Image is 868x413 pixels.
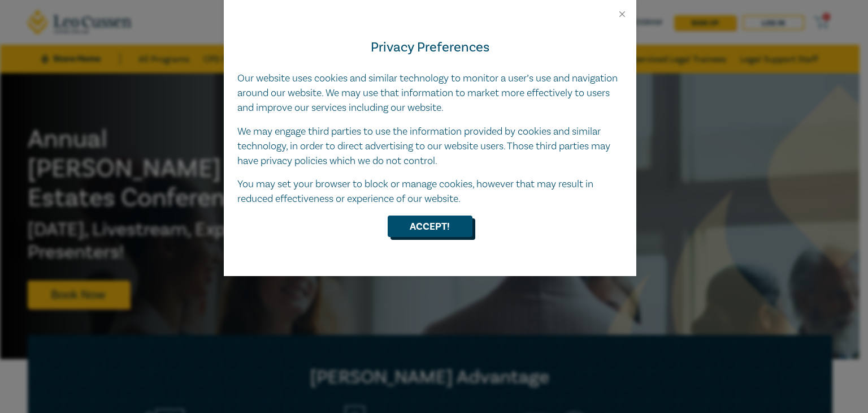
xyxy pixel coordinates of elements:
[237,37,623,58] h4: Privacy Preferences
[388,216,472,237] button: Accept!
[617,9,627,19] button: Close
[237,71,623,115] p: Our website uses cookies and similar technology to monitor a user’s use and navigation around our...
[237,177,623,206] p: You may set your browser to block or manage cookies, however that may result in reduced effective...
[237,124,623,169] p: We may engage third parties to use the information provided by cookies and similar technology, in...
